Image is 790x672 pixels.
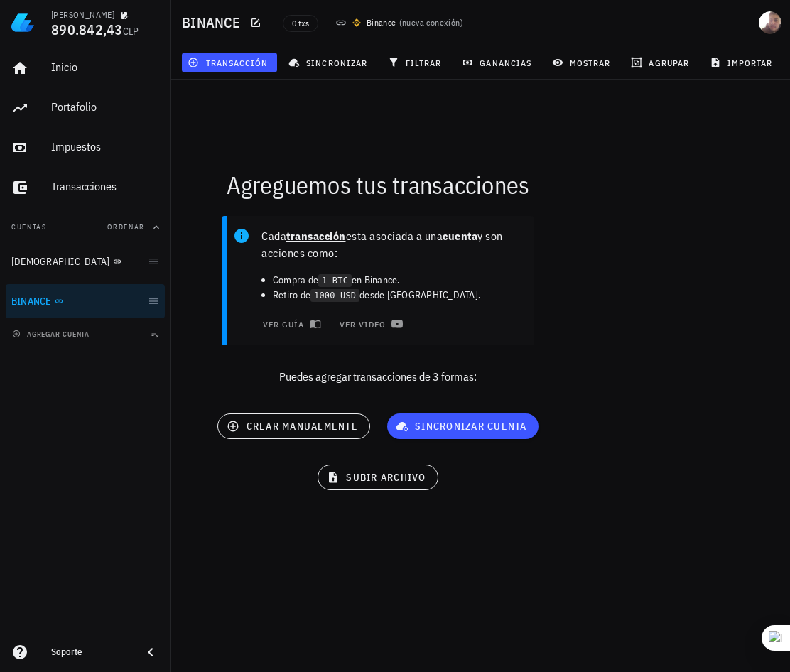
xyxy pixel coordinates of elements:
button: importar [703,53,781,72]
div: Portafolio [51,100,159,114]
div: avatar [759,11,781,34]
button: agrupar [625,53,698,72]
button: ganancias [456,53,541,72]
p: Puedes agregar transacciones de 3 formas: [171,368,585,385]
div: [PERSON_NAME] [51,9,114,21]
a: Impuestos [6,131,165,165]
code: 1 BTC [318,274,352,288]
div: Inicio [51,60,159,74]
p: Cada esta asociada a una y son acciones como: [261,227,523,261]
span: Ordenar [107,222,145,232]
button: mostrar [546,53,619,72]
button: filtrar [382,53,450,72]
a: Inicio [6,51,165,85]
span: CLP [123,25,139,38]
span: ganancias [465,57,531,68]
div: Agreguemos tus transacciones [162,162,594,207]
span: agregar cuenta [15,330,90,339]
span: transacción [190,57,268,68]
button: ver guía [253,314,328,334]
span: ver video [338,318,400,330]
span: ( ) [399,16,463,30]
div: Impuestos [51,140,159,153]
h1: BINANCE [182,11,246,34]
button: subir archivo [318,465,438,490]
a: BINANCE [6,284,165,318]
div: Transacciones [51,180,159,193]
div: Soporte [51,646,131,658]
span: crear manualmente [229,420,357,433]
button: agregar cuenta [9,327,96,341]
img: LedgiFi [11,11,34,34]
b: cuenta [443,229,477,243]
span: 890.842,43 [51,20,123,39]
span: importar [713,57,773,68]
span: sincronizar cuenta [399,420,527,433]
img: 270.png [352,18,361,27]
a: Portafolio [6,91,165,125]
span: nueva conexión [402,17,460,28]
span: 0 txs [292,16,309,31]
button: sincronizar cuenta [387,413,539,439]
span: ver guía [261,318,318,330]
div: Binance [367,16,396,30]
div: BINANCE [11,296,52,308]
button: crear manualmente [217,413,369,439]
a: Transacciones [6,170,165,205]
button: transacción [182,53,277,72]
span: subir archivo [330,471,426,484]
span: filtrar [391,57,442,68]
a: [DEMOGRAPHIC_DATA] [6,244,165,278]
li: Retiro de desde [GEOGRAPHIC_DATA]. [273,288,523,303]
b: transacción [286,229,346,243]
li: Compra de en Binance. [273,273,523,288]
span: mostrar [555,57,611,68]
span: agrupar [634,57,689,68]
div: [DEMOGRAPHIC_DATA] [11,256,110,268]
a: ver video [330,314,409,334]
button: CuentasOrdenar [6,210,165,244]
span: sincronizar [291,57,367,68]
button: sincronizar [283,53,377,72]
code: 1000 USD [310,289,359,303]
